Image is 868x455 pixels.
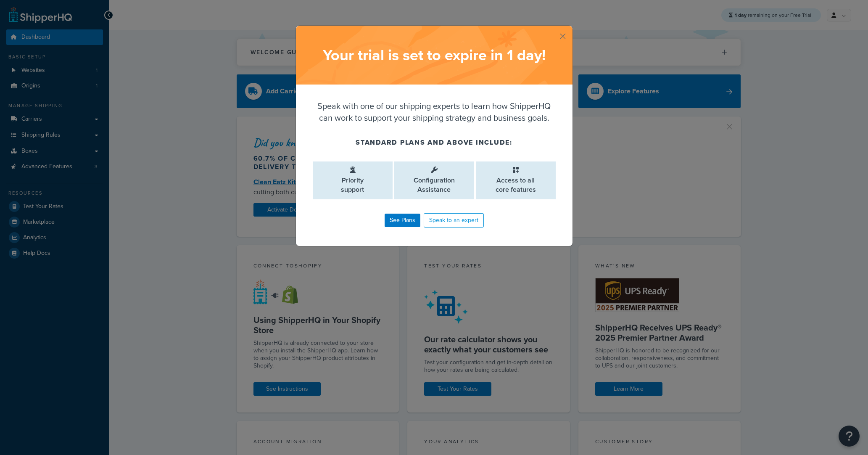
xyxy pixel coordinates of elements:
[313,161,393,199] li: Priority support
[394,161,474,199] li: Configuration Assistance
[313,100,556,124] p: Speak with one of our shipping experts to learn how ShipperHQ can work to support your shipping s...
[313,138,556,148] h4: Standard plans and above include:
[304,47,564,63] h2: Your trial is set to expire in 1 day !
[476,161,556,199] li: Access to all core features
[385,214,420,227] a: See Plans
[424,213,484,227] a: Speak to an expert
